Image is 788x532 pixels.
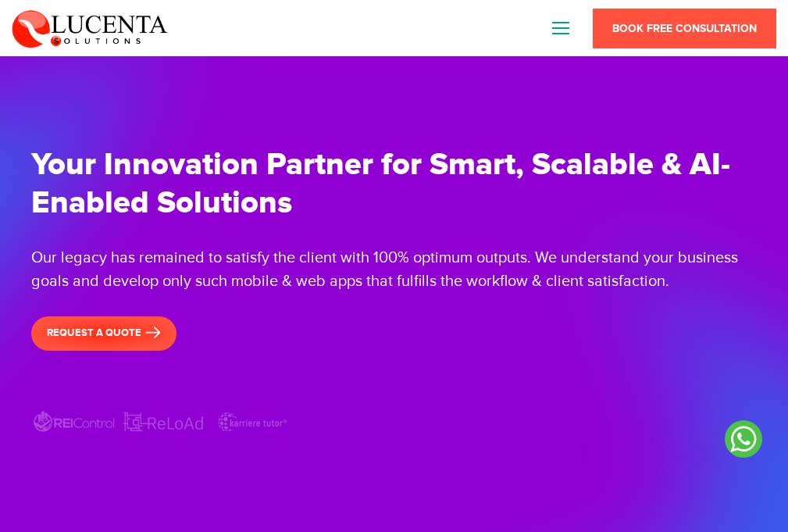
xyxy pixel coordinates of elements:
img: ReLoAd [120,409,206,434]
h1: Your Innovation Partner for Smart, Scalable & AI-Enabled Solutions [31,146,758,223]
span: request a quote [47,327,161,339]
div: Our legacy has remained to satisfy the client with 100% optimum outputs. We understand your busin... [31,246,758,293]
span: Book Free Consultation [612,22,757,35]
img: REIControl [31,409,117,434]
a: request a quote [31,316,176,351]
a: Book Free Consultation [593,9,776,48]
img: Karriere tutor [209,409,295,434]
img: banner-arrow.png [145,327,161,339]
img: Lucenta Solutions [12,8,168,48]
